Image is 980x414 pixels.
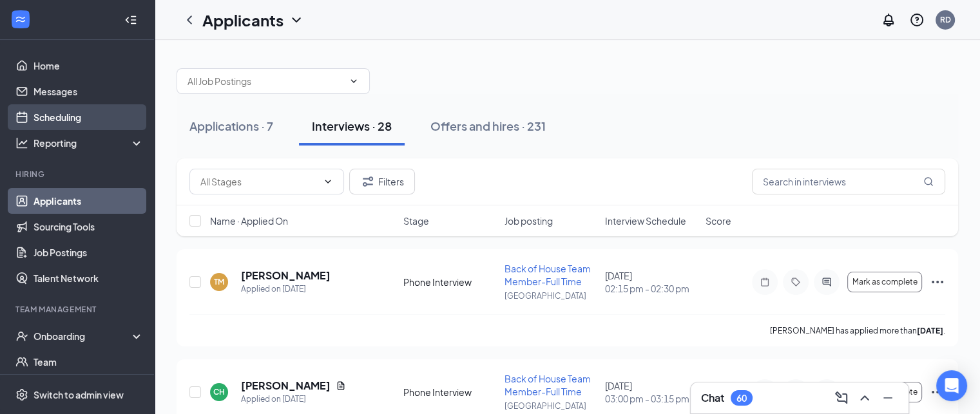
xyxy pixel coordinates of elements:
button: Mark as complete [847,272,922,292]
h1: Applicants [202,9,283,31]
svg: UserCheck [15,330,28,343]
svg: MagnifyingGlass [923,176,934,187]
svg: ActiveChat [819,277,834,287]
span: Interview Schedule [605,214,686,227]
a: Applicants [34,188,144,214]
div: Applications · 7 [189,118,273,134]
div: Open Intercom Messenger [936,370,967,401]
input: All Stages [200,174,318,189]
svg: ChevronDown [349,76,359,86]
div: Onboarding [34,330,133,343]
div: TM [214,276,224,287]
div: Team Management [15,304,141,315]
svg: ChevronDown [289,12,304,28]
input: Search in interviews [752,169,945,194]
svg: Filter [360,174,376,189]
button: ComposeMessage [831,388,852,408]
p: [GEOGRAPHIC_DATA] [504,290,597,301]
span: Mark as complete [852,278,917,287]
p: [PERSON_NAME] has applied more than . [770,325,945,336]
span: 02:15 pm - 02:30 pm [605,282,698,295]
div: RD [940,14,951,25]
h3: Chat [701,391,724,405]
a: Job Postings [34,240,144,265]
button: Filter Filters [349,169,415,194]
svg: Document [336,381,346,391]
svg: ChevronDown [323,176,333,187]
div: Hiring [15,169,141,180]
h5: [PERSON_NAME] [241,379,331,393]
span: Name · Applied On [210,214,288,227]
svg: Tag [788,277,803,287]
input: All Job Postings [187,74,343,88]
div: Switch to admin view [34,388,124,401]
span: Back of House Team Member-Full Time [504,373,591,397]
svg: Notifications [881,12,896,28]
a: Home [34,53,144,79]
button: ChevronUp [854,388,875,408]
div: Phone Interview [403,386,496,399]
div: Applied on [DATE] [241,283,331,296]
a: Scheduling [34,104,144,130]
span: Stage [403,214,429,227]
button: Minimize [878,388,898,408]
div: CH [213,386,225,397]
div: Reporting [34,136,144,149]
h5: [PERSON_NAME] [241,268,331,283]
svg: Note [757,277,773,287]
svg: ChevronLeft [182,12,197,28]
div: [DATE] [605,269,698,295]
svg: Settings [15,388,28,401]
a: Sourcing Tools [34,214,144,240]
div: [DATE] [605,379,698,405]
span: Back of House Team Member-Full Time [504,263,591,287]
svg: ChevronUp [857,390,872,406]
a: Messages [34,79,144,104]
svg: Ellipses [930,384,945,400]
div: Applied on [DATE] [241,393,346,406]
div: 60 [736,393,747,404]
span: Job posting [504,214,553,227]
div: Offers and hires · 231 [430,118,546,134]
div: Interviews · 28 [312,118,392,134]
svg: Ellipses [930,274,945,290]
svg: Analysis [15,136,28,149]
svg: Collapse [124,14,137,26]
a: Team [34,349,144,375]
span: Score [706,214,731,227]
span: 03:00 pm - 03:15 pm [605,392,698,405]
svg: WorkstreamLogo [14,13,27,26]
div: Phone Interview [403,276,496,288]
b: [DATE] [917,326,943,335]
p: [GEOGRAPHIC_DATA] [504,400,597,411]
svg: Minimize [880,390,896,406]
a: Talent Network [34,265,144,291]
svg: QuestionInfo [909,12,925,28]
svg: ComposeMessage [834,390,849,406]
